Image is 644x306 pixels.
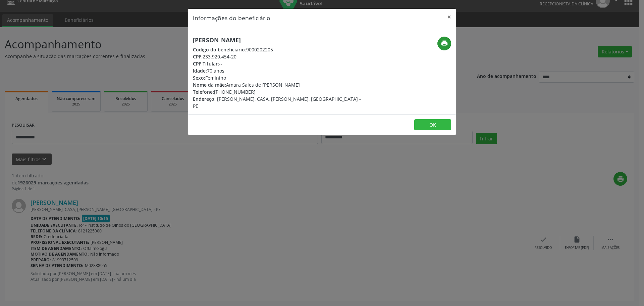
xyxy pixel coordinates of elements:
[193,96,361,109] span: [PERSON_NAME], CASA, [PERSON_NAME], [GEOGRAPHIC_DATA] - PE
[441,40,448,47] i: print
[193,89,214,95] span: Telefone:
[193,13,270,22] h5: Informações do beneficiário
[414,119,451,131] button: OK
[442,9,456,25] button: Close
[193,81,362,88] div: Amara Sales de [PERSON_NAME]
[193,46,362,53] div: 9000202205
[193,88,362,95] div: [PHONE_NUMBER]
[193,37,362,44] h5: [PERSON_NAME]
[193,60,362,67] div: --
[193,74,362,81] div: Feminino
[193,67,362,74] div: 70 anos
[193,53,203,60] span: CPF:
[193,46,246,53] span: Código do beneficiário:
[193,68,207,74] span: Idade:
[193,96,216,102] span: Endereço:
[437,37,451,50] button: print
[193,53,362,60] div: 233.920.454-20
[193,82,226,88] span: Nome da mãe:
[193,60,219,67] span: CPF Titular:
[193,75,205,81] span: Sexo:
